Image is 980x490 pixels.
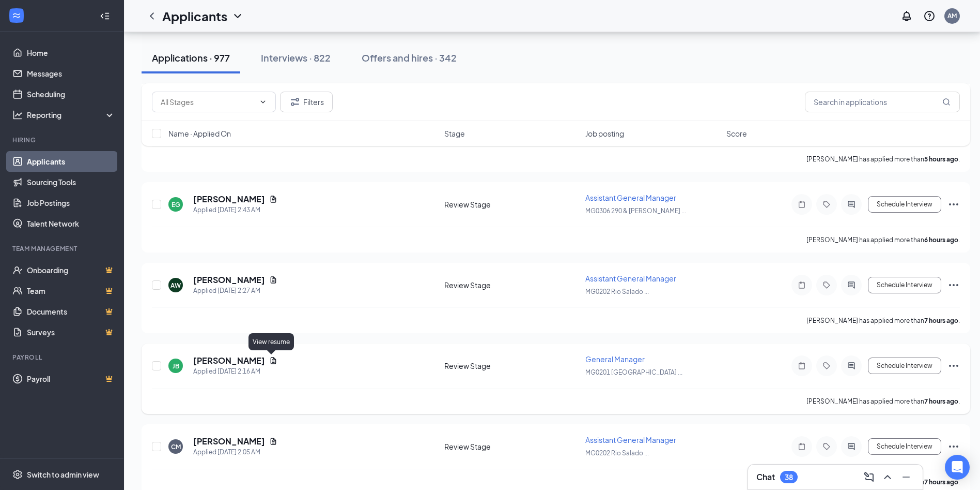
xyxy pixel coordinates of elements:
[820,200,833,209] svg: Tag
[171,442,181,451] div: CM
[861,469,877,485] button: ComposeMessage
[924,155,958,163] b: 5 hours ago
[820,442,833,451] svg: Tag
[261,51,331,64] div: Interviews · 822
[444,280,579,290] div: Review Stage
[585,368,682,376] span: MG0201 [GEOGRAPHIC_DATA] ...
[947,360,960,372] svg: Ellipses
[280,92,333,112] button: Filter Filters
[945,455,970,480] div: Open Intercom Messenger
[27,110,116,120] div: Reporting
[796,200,808,209] svg: Note
[27,368,115,389] a: PayrollCrown
[11,10,22,21] svg: WorkstreamLogo
[193,447,277,457] div: Applied [DATE] 2:05 AM
[879,469,896,485] button: ChevronUp
[27,301,115,322] a: DocumentsCrown
[172,200,180,209] div: EG
[806,397,960,406] p: [PERSON_NAME] has applied more than .
[27,172,115,192] a: Sourcing Tools
[146,10,158,22] svg: ChevronLeft
[289,96,301,108] svg: Filter
[362,51,457,64] div: Offers and hires · 342
[27,151,115,172] a: Applicants
[898,469,914,485] button: Minimize
[806,235,960,244] p: [PERSON_NAME] has applied more than .
[585,207,686,215] span: MG0306 290 & [PERSON_NAME] ...
[947,11,957,20] div: AM
[27,192,115,213] a: Job Postings
[193,274,265,286] h5: [PERSON_NAME]
[900,10,913,22] svg: Notifications
[947,279,960,291] svg: Ellipses
[269,195,277,203] svg: Document
[269,437,277,446] svg: Document
[863,471,875,483] svg: ComposeMessage
[924,397,958,405] b: 7 hours ago
[193,194,265,205] h5: [PERSON_NAME]
[231,10,244,22] svg: ChevronDown
[785,473,793,482] div: 38
[806,155,960,164] p: [PERSON_NAME] has applied more than .
[868,438,941,455] button: Schedule Interview
[193,286,277,296] div: Applied [DATE] 2:27 AM
[868,358,941,374] button: Schedule Interview
[585,435,676,444] span: Assistant General Manager
[12,244,113,253] div: Team Management
[756,471,775,483] h3: Chat
[259,98,267,106] svg: ChevronDown
[27,42,115,63] a: Home
[924,478,958,486] b: 7 hours ago
[585,288,649,295] span: MG0202 Rio Salado ...
[924,317,958,324] b: 7 hours ago
[796,281,808,289] svg: Note
[170,281,181,290] div: AW
[585,274,676,283] span: Assistant General Manager
[27,63,115,84] a: Messages
[585,128,624,139] span: Job posting
[193,366,277,377] div: Applied [DATE] 2:16 AM
[27,84,115,105] a: Scheduling
[12,353,113,362] div: Payroll
[27,469,99,480] div: Switch to admin view
[161,96,255,108] input: All Stages
[585,449,649,457] span: MG0202 Rio Salado ...
[796,362,808,370] svg: Note
[444,128,465,139] span: Stage
[193,436,265,447] h5: [PERSON_NAME]
[585,193,676,202] span: Assistant General Manager
[168,128,231,139] span: Name · Applied On
[845,281,858,289] svg: ActiveChat
[162,7,227,25] h1: Applicants
[248,333,294,350] div: View resume
[269,357,277,365] svg: Document
[845,442,858,451] svg: ActiveChat
[868,196,941,213] button: Schedule Interview
[923,10,936,22] svg: QuestionInfo
[444,361,579,371] div: Review Stage
[12,136,113,144] div: Hiring
[806,316,960,325] p: [PERSON_NAME] has applied more than .
[193,355,265,366] h5: [PERSON_NAME]
[12,469,23,480] svg: Settings
[845,200,858,209] svg: ActiveChat
[100,11,110,21] svg: Collapse
[27,213,115,234] a: Talent Network
[947,198,960,211] svg: Ellipses
[868,277,941,293] button: Schedule Interview
[924,236,958,244] b: 6 hours ago
[845,362,858,370] svg: ActiveChat
[820,281,833,289] svg: Tag
[796,442,808,451] svg: Note
[900,471,912,483] svg: Minimize
[881,471,894,483] svg: ChevronUp
[820,362,833,370] svg: Tag
[152,51,230,64] div: Applications · 977
[27,260,115,280] a: OnboardingCrown
[27,280,115,301] a: TeamCrown
[726,128,747,139] span: Score
[173,362,179,370] div: JB
[12,110,23,120] svg: Analysis
[27,322,115,343] a: SurveysCrown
